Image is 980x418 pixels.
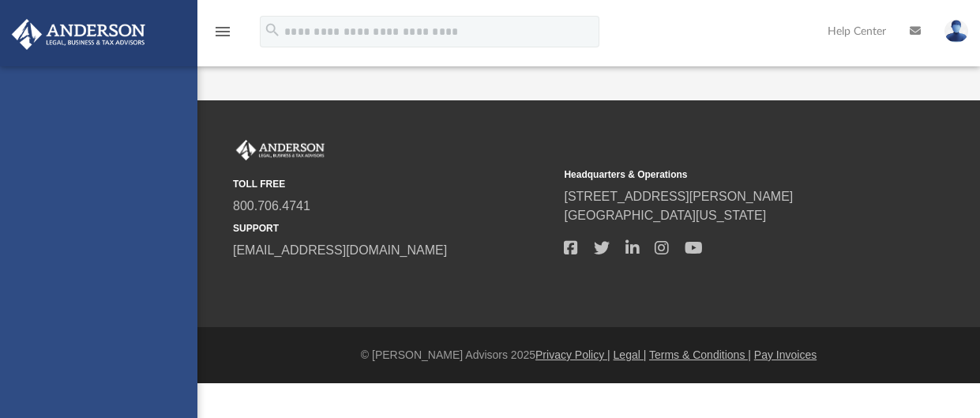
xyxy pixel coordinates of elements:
a: [EMAIL_ADDRESS][DOMAIN_NAME] [233,243,447,257]
a: menu [213,30,232,41]
img: Anderson Advisors Platinum Portal [233,140,328,160]
div: © [PERSON_NAME] Advisors 2025 [197,347,980,363]
img: User Pic [944,20,968,43]
a: Legal | [614,348,647,361]
small: SUPPORT [233,221,553,235]
small: Headquarters & Operations [564,168,884,182]
img: Anderson Advisors Platinum Portal [7,19,150,50]
a: Privacy Policy | [535,348,610,361]
i: search [264,21,281,39]
small: TOLL FREE [233,177,553,191]
a: [GEOGRAPHIC_DATA][US_STATE] [564,209,766,222]
a: [STREET_ADDRESS][PERSON_NAME] [564,190,793,203]
a: Pay Invoices [754,348,817,361]
a: 800.706.4741 [233,199,310,213]
i: menu [213,22,232,41]
a: Terms & Conditions | [649,348,751,361]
